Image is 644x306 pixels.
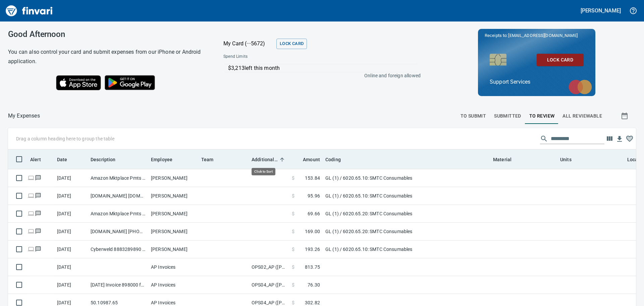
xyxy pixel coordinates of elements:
span: 95.96 [308,192,320,199]
span: $ [292,210,294,217]
button: Lock Card [537,54,584,66]
td: GL (1) / 6020.65.10: SMTC Consumables [323,169,490,187]
td: [PERSON_NAME] [148,205,199,223]
p: $3,213 left this month [228,64,417,72]
span: $ [292,264,294,270]
span: Description [91,156,116,164]
span: $ [292,299,294,306]
h3: Good Afternoon [8,30,207,39]
td: Cyberweld 8883289890 [GEOGRAPHIC_DATA] [88,241,148,258]
span: Material [493,156,512,164]
td: [PERSON_NAME] [148,223,199,241]
span: Lock Card [280,40,304,48]
span: 193.26 [305,246,320,253]
button: Lock Card [276,39,307,49]
button: Download table [614,134,625,144]
span: Additional Reviewer [252,156,278,164]
h5: [PERSON_NAME] [581,7,621,14]
span: Lock Card [542,56,578,64]
td: AP Invoices [148,258,199,276]
button: Choose columns to display [604,134,614,144]
td: GL (1) / 6020.65.10: SMTC Consumables [323,241,490,258]
td: [DOMAIN_NAME] [PHONE_NUMBER] [GEOGRAPHIC_DATA] [88,223,148,241]
img: mastercard.svg [565,76,595,98]
span: Has messages [35,211,42,216]
td: OPS02_AP ([PERSON_NAME], [PERSON_NAME], [PERSON_NAME], [PERSON_NAME]) [249,258,289,276]
span: Date [57,156,76,164]
span: $ [292,281,294,288]
span: Date [57,156,67,164]
td: OPS04_AP ([PERSON_NAME], [PERSON_NAME], [PERSON_NAME], [PERSON_NAME], [PERSON_NAME]) [249,276,289,294]
span: Coding [325,156,350,164]
span: Units [560,156,572,164]
p: Support Services [490,78,584,86]
td: [PERSON_NAME] [148,169,199,187]
span: 302.82 [305,299,320,306]
span: Has messages [35,176,42,180]
span: All Reviewable [562,112,602,120]
span: Description [91,156,124,164]
span: Amount [294,156,320,164]
td: GL (1) / 6020.65.20: SMTC Consumables [323,223,490,241]
td: [DATE] [54,205,88,223]
button: Column choices favorited. Click to reset to default [625,134,635,144]
td: [DATE] [54,223,88,241]
span: Online transaction [28,176,35,180]
td: Amazon Mktplace Pmts [DOMAIN_NAME][URL] WA [88,205,148,223]
span: Material [493,156,520,164]
span: Has messages [35,229,42,233]
p: Drag a column heading here to group the table [16,135,114,142]
span: Submitted [494,112,521,120]
span: Coding [325,156,341,164]
span: 169.00 [305,228,320,235]
span: [EMAIL_ADDRESS][DOMAIN_NAME] [507,32,578,39]
p: My Card (···5672) [223,40,274,48]
span: $ [292,175,294,181]
span: Team [201,156,214,164]
span: 76.30 [308,281,320,288]
span: Has messages [35,193,42,198]
td: [DOMAIN_NAME] [DOMAIN_NAME][URL] WA [88,187,148,205]
span: Amount [303,156,320,164]
span: To Review [529,112,555,120]
span: Employee [151,156,181,164]
td: [PERSON_NAME] [148,187,199,205]
td: [DATE] [54,187,88,205]
span: Units [560,156,580,164]
span: Additional Reviewer [252,156,286,164]
span: Online transaction [28,229,35,233]
span: 813.75 [305,264,320,270]
button: [PERSON_NAME] [579,5,623,16]
td: [DATE] [54,276,88,294]
span: Alert [30,156,41,164]
p: Receipts to: [485,32,589,39]
span: Online transaction [28,247,35,251]
span: $ [292,192,294,199]
td: [DATE] Invoice 898000 from [PERSON_NAME] Parts Corp. DBA Napa (1-39725) [88,276,148,294]
img: Get it on Google Play [101,72,159,94]
span: Online transaction [28,193,35,198]
span: 69.66 [308,210,320,217]
span: $ [292,246,294,253]
span: 153.84 [305,175,320,181]
td: [PERSON_NAME] [148,241,199,258]
span: Has messages [35,247,42,251]
h6: You can also control your card and submit expenses from our iPhone or Android application. [8,47,207,66]
span: To Submit [461,112,486,120]
span: Online transaction [28,211,35,216]
td: AP Invoices [148,276,199,294]
p: My Expenses [8,112,40,120]
span: Spend Limits [223,53,333,60]
td: [DATE] [54,258,88,276]
td: GL (1) / 6020.65.20: SMTC Consumables [323,205,490,223]
img: Finvari [4,3,54,19]
p: Online and foreign allowed [218,72,421,79]
button: Show transactions within a particular date range [614,108,636,124]
td: [DATE] [54,169,88,187]
td: [DATE] [54,241,88,258]
span: $ [292,228,294,235]
nav: breadcrumb [8,112,40,120]
span: Team [201,156,222,164]
span: Alert [30,156,50,164]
